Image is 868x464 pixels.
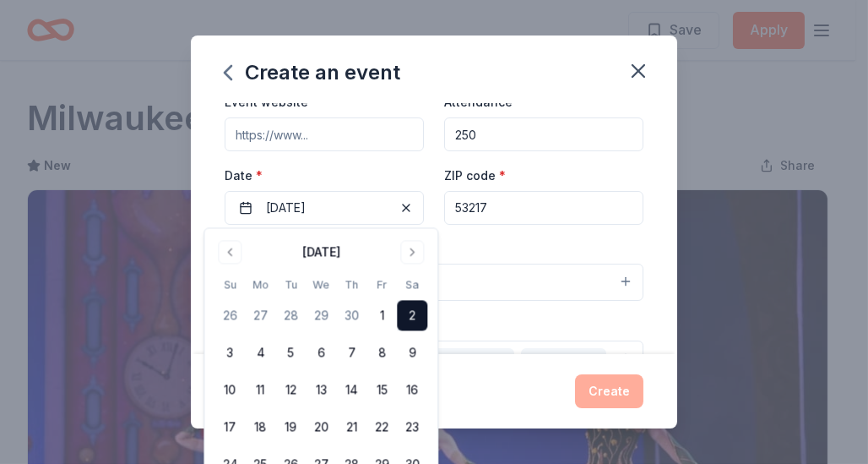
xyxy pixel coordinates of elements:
button: 15 [366,375,397,406]
label: Event website [225,94,308,111]
button: 14 [336,375,366,406]
button: 7 [336,338,366,368]
button: 13 [306,375,336,406]
button: 3 [214,338,245,368]
button: Go to previous month [218,240,241,264]
th: Tuesday [275,276,306,293]
button: [DATE] [225,191,424,225]
button: 21 [336,412,366,443]
input: https://www... [225,117,424,151]
th: Wednesday [306,276,336,293]
th: Sunday [214,276,245,293]
input: 20 [444,117,643,151]
label: ZIP code [444,167,506,184]
button: 6 [306,338,336,368]
label: Date [225,167,424,184]
div: 40-50 yrs [429,348,514,370]
div: 50-60 yrs [521,348,606,370]
th: Thursday [336,276,366,293]
button: 5 [275,338,306,368]
button: 1 [366,301,397,331]
button: 20 [306,412,336,443]
button: 10 [214,375,245,406]
th: Saturday [397,276,427,293]
button: 4 [245,338,275,368]
div: [DATE] [302,242,340,262]
button: 29 [306,301,336,331]
button: 22 [366,412,397,443]
th: Monday [245,276,275,293]
label: Attendance [444,94,523,111]
button: 12 [275,375,306,406]
button: 16 [397,375,427,406]
button: 27 [245,301,275,331]
button: 11 [245,375,275,406]
button: 18 [245,412,275,443]
button: 28 [275,301,306,331]
button: 30 [336,301,366,331]
button: 8 [366,338,397,368]
button: 9 [397,338,427,368]
th: Friday [366,276,397,293]
input: 12345 (U.S. only) [444,191,643,225]
div: Create an event [225,59,400,86]
button: 2 [397,301,427,331]
button: Go to next month [400,240,424,264]
button: 26 [214,301,245,331]
button: 23 [397,412,427,443]
button: 19 [275,412,306,443]
button: 17 [214,412,245,443]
